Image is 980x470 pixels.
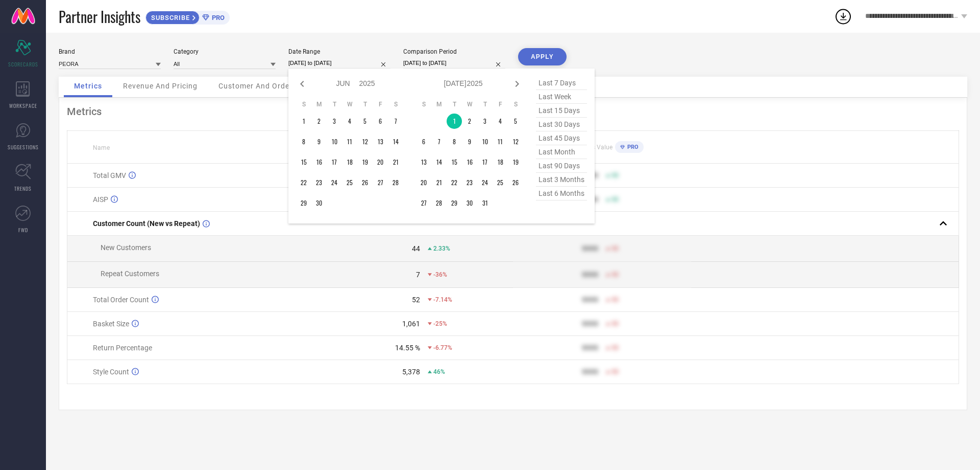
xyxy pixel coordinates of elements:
td: Sat Jun 21 2025 [388,154,403,170]
td: Mon Jun 23 2025 [311,175,327,190]
td: Mon Jun 30 2025 [311,195,327,211]
td: Sat Jun 28 2025 [388,175,403,190]
button: APPLY [518,48,567,65]
div: Previous month [296,78,308,90]
td: Tue Jul 15 2025 [447,154,462,170]
div: Brand [59,48,161,55]
div: 9999 [582,344,598,352]
span: New Customers [101,243,151,252]
span: last month [536,145,587,159]
td: Wed Jul 30 2025 [462,195,477,211]
td: Thu Jul 03 2025 [477,114,493,129]
div: 7 [416,271,420,279]
td: Mon Jul 07 2025 [431,134,447,149]
td: Tue Jun 17 2025 [327,154,342,170]
th: Sunday [416,100,431,108]
span: 50 [611,296,619,303]
span: TRENDS [14,185,32,192]
th: Tuesday [447,100,462,108]
div: Date Range [288,48,390,55]
span: FWD [18,226,28,234]
span: SCORECARDS [8,60,38,68]
td: Fri Jun 27 2025 [373,175,388,190]
span: last 90 days [536,159,587,173]
td: Sat Jul 26 2025 [508,175,523,190]
th: Tuesday [327,100,342,108]
span: 50 [611,196,619,203]
td: Tue Jul 29 2025 [447,195,462,211]
div: 1,061 [402,320,420,328]
td: Tue Jul 08 2025 [447,134,462,149]
td: Thu Jul 24 2025 [477,175,493,190]
input: Select comparison period [403,58,505,69]
td: Sun Jun 29 2025 [296,195,311,211]
td: Sun Jul 13 2025 [416,154,431,170]
td: Sun Jun 22 2025 [296,175,311,190]
td: Wed Jun 04 2025 [342,114,357,129]
div: 9999 [582,320,598,328]
a: SUBSCRIBEPRO [145,8,230,25]
span: PRO [209,14,225,21]
span: Metrics [74,82,102,90]
td: Sat Jul 05 2025 [508,114,523,129]
td: Mon Jun 02 2025 [311,114,327,129]
td: Wed Jun 18 2025 [342,154,357,170]
div: Category [174,48,276,55]
th: Friday [493,100,508,108]
th: Friday [373,100,388,108]
td: Tue Jun 03 2025 [327,114,342,129]
td: Fri Jul 25 2025 [493,175,508,190]
td: Sun Jul 20 2025 [416,175,431,190]
td: Wed Jul 09 2025 [462,134,477,149]
td: Tue Jun 10 2025 [327,134,342,149]
td: Mon Jul 21 2025 [431,175,447,190]
span: Total GMV [93,171,126,180]
td: Fri Jun 20 2025 [373,154,388,170]
td: Mon Jun 09 2025 [311,134,327,149]
td: Tue Jul 01 2025 [447,114,462,129]
th: Monday [431,100,447,108]
span: last 30 days [536,118,587,131]
th: Saturday [508,100,523,108]
th: Sunday [296,100,311,108]
td: Tue Jul 22 2025 [447,175,462,190]
span: 50 [611,368,619,375]
td: Mon Jun 16 2025 [311,154,327,170]
th: Thursday [357,100,373,108]
td: Sun Jul 27 2025 [416,195,431,211]
div: Open download list [834,7,852,26]
span: WORKSPACE [9,102,37,109]
td: Mon Jul 28 2025 [431,195,447,211]
div: 14.55 % [395,344,420,352]
span: -36% [433,271,447,278]
span: -25% [433,320,447,327]
span: 50 [611,271,619,278]
td: Wed Jun 11 2025 [342,134,357,149]
span: last 3 months [536,173,587,187]
div: 9999 [582,244,598,253]
span: 50 [611,172,619,179]
span: last 7 days [536,76,587,90]
div: 44 [412,244,420,253]
td: Sat Jul 19 2025 [508,154,523,170]
span: last 6 months [536,187,587,200]
span: Total Order Count [93,296,149,304]
span: 50 [611,344,619,351]
span: PRO [625,144,639,150]
td: Thu Jul 31 2025 [477,195,493,211]
span: 50 [611,320,619,327]
input: Select date range [288,58,390,69]
span: last 45 days [536,131,587,145]
div: 9999 [582,296,598,304]
th: Thursday [477,100,493,108]
td: Wed Jul 16 2025 [462,154,477,170]
span: SUBSCRIBE [146,14,192,21]
span: Style Count [93,368,129,376]
div: Comparison Period [403,48,505,55]
td: Thu Jun 19 2025 [357,154,373,170]
div: Next month [511,78,523,90]
th: Wednesday [462,100,477,108]
td: Thu Jul 10 2025 [477,134,493,149]
span: Revenue And Pricing [123,82,198,90]
span: SUGGESTIONS [8,143,39,151]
